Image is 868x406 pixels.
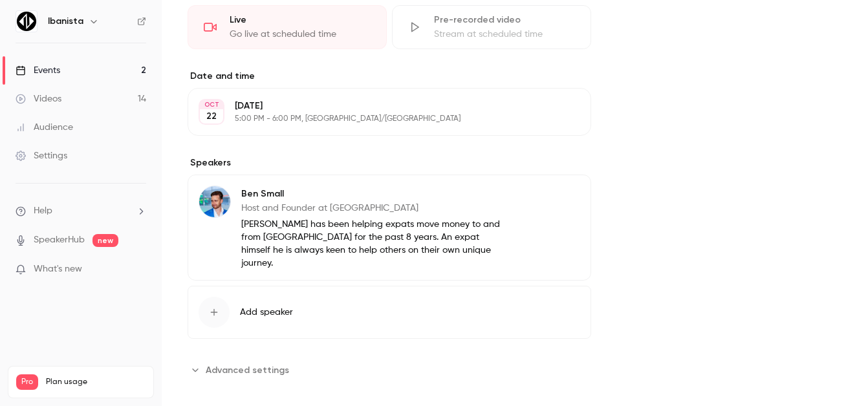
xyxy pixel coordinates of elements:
[92,234,118,247] span: new
[131,264,146,275] iframe: Noticeable Trigger
[240,306,293,319] span: Add speaker
[230,14,371,27] div: Live
[46,377,146,387] span: Plan usage
[188,175,591,281] div: Ben SmallBen SmallHost and Founder at [GEOGRAPHIC_DATA][PERSON_NAME] has been helping expats move...
[241,218,507,270] p: [PERSON_NAME] has been helping expats move money to and from [GEOGRAPHIC_DATA] for the past 8 yea...
[34,233,85,247] a: SpeakerHub
[188,359,297,380] button: Advanced settings
[188,286,591,339] button: Add speaker
[199,186,230,217] img: Ben Small
[241,187,507,200] p: Ben Small
[16,11,37,32] img: Ibanista
[16,92,61,105] div: Videos
[48,15,83,28] h6: Ibanista
[235,114,523,124] p: 5:00 PM - 6:00 PM, [GEOGRAPHIC_DATA]/[GEOGRAPHIC_DATA]
[434,28,575,41] div: Stream at scheduled time
[34,204,52,218] span: Help
[188,156,591,169] label: Speakers
[16,149,67,162] div: Settings
[34,262,82,276] span: What's new
[188,70,591,83] label: Date and time
[392,5,591,49] div: Pre-recorded videoStream at scheduled time
[16,121,73,134] div: Audience
[235,100,523,112] p: [DATE]
[16,374,38,390] span: Pro
[200,100,223,109] div: OCT
[230,28,371,41] div: Go live at scheduled time
[241,202,507,215] p: Host and Founder at [GEOGRAPHIC_DATA]
[434,14,575,27] div: Pre-recorded video
[16,64,60,77] div: Events
[16,204,146,218] li: help-dropdown-opener
[188,359,591,380] section: Advanced settings
[206,110,217,123] p: 22
[188,5,387,49] div: LiveGo live at scheduled time
[206,363,289,377] span: Advanced settings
